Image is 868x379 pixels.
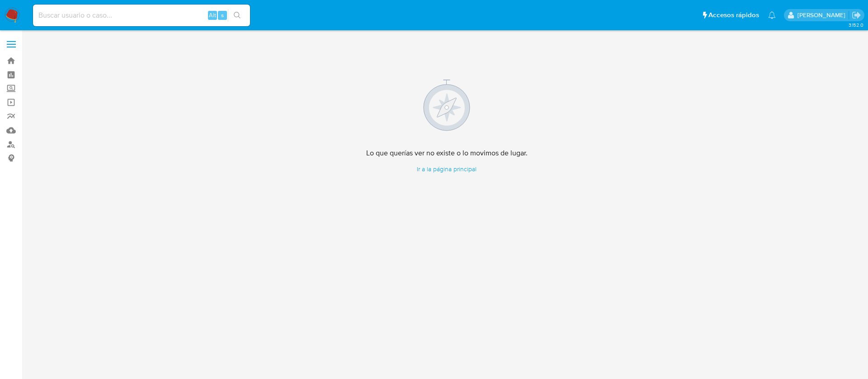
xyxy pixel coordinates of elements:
button: search-icon [228,9,246,22]
a: Ir a la página principal [366,165,528,173]
a: Notificaciones [768,11,776,19]
span: Alt [209,11,216,19]
h4: Lo que querías ver no existe o lo movimos de lugar. [366,149,528,158]
span: s [221,11,224,19]
p: alicia.aldreteperez@mercadolibre.com.mx [797,11,849,19]
a: Salir [852,10,861,20]
input: Buscar usuario o caso... [33,9,250,21]
span: Accesos rápidos [708,10,759,20]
